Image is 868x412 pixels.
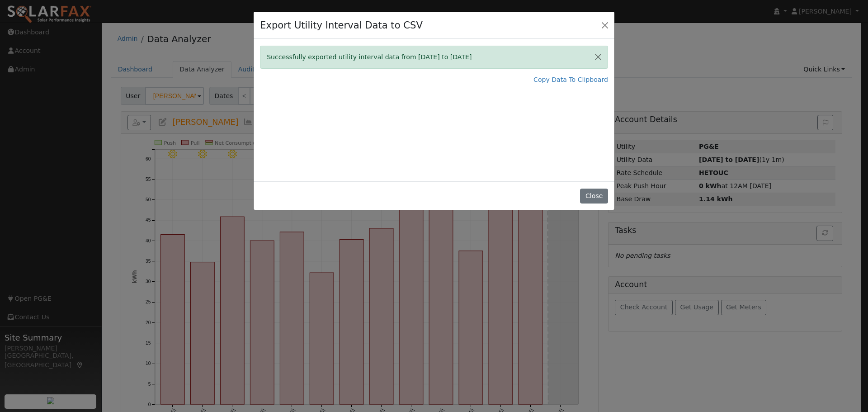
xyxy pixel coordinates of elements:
[580,189,608,204] button: Close
[260,46,608,69] div: Successfully exported utility interval data from [DATE] to [DATE]
[599,19,611,31] button: Close
[260,18,423,33] h4: Export Utility Interval Data to CSV
[589,46,608,68] button: Close
[533,75,608,85] a: Copy Data To Clipboard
